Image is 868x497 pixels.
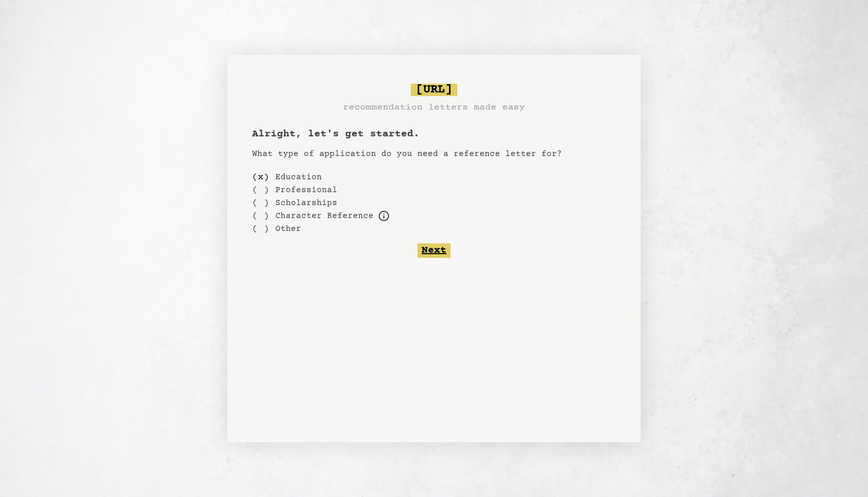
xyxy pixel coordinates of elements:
[343,100,525,115] h3: recommendation letters made easy
[252,196,269,209] div: ( )
[417,243,451,258] button: Next
[275,197,337,209] label: Scholarships
[252,209,269,222] div: ( )
[275,171,322,183] label: Education
[252,127,616,142] h1: Alright, let's get started.
[252,183,269,196] div: ( )
[411,84,457,96] span: [URL]
[252,170,269,183] div: ( x )
[275,223,301,235] label: Other
[252,222,269,235] div: ( )
[275,184,337,196] label: Professional
[275,210,374,222] label: For example, loans, housing applications, parole, professional certification, etc.
[252,148,616,160] p: What type of application do you need a reference letter for?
